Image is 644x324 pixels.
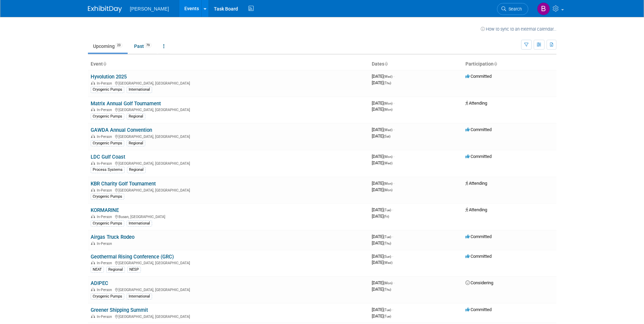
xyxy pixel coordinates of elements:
span: [DATE] [372,240,391,246]
span: (Tue) [384,314,391,318]
span: (Thu) [384,81,391,85]
span: (Wed) [384,128,392,132]
a: Past79 [129,40,157,53]
div: [GEOGRAPHIC_DATA], [GEOGRAPHIC_DATA] [91,260,366,265]
span: [DATE] [372,254,393,259]
span: (Sun) [384,255,391,258]
span: [DATE] [372,187,392,192]
span: (Thu) [384,241,391,245]
span: - [393,181,394,186]
span: (Mon) [384,281,392,285]
span: In-Person [97,314,114,319]
a: Sort by Participation Type [494,61,497,67]
div: [GEOGRAPHIC_DATA], [GEOGRAPHIC_DATA] [91,187,366,193]
img: In-Person Event [91,134,95,138]
a: Sort by Event Name [103,61,106,67]
span: [DATE] [372,313,391,319]
img: In-Person Event [91,215,95,218]
div: [GEOGRAPHIC_DATA], [GEOGRAPHIC_DATA] [91,313,366,319]
div: [GEOGRAPHIC_DATA], [GEOGRAPHIC_DATA] [91,80,366,86]
div: Regional [127,113,145,120]
div: [GEOGRAPHIC_DATA], [GEOGRAPHIC_DATA] [91,287,366,292]
div: Regional [106,267,125,273]
img: In-Person Event [91,81,95,85]
span: [DATE] [372,234,393,239]
div: Busan, [GEOGRAPHIC_DATA] [91,214,366,219]
div: [GEOGRAPHIC_DATA], [GEOGRAPHIC_DATA] [91,160,366,166]
img: In-Person Event [91,261,95,264]
img: In-Person Event [91,108,95,111]
span: Committed [465,127,492,132]
div: Cryogenic Pumps [91,140,124,146]
span: - [393,101,394,106]
span: - [393,74,394,79]
div: Cryogenic Pumps [91,113,124,120]
img: ExhibitDay [88,6,122,13]
span: [DATE] [372,127,394,132]
span: [DATE] [372,80,391,85]
span: In-Person [97,288,114,292]
span: - [392,307,393,312]
th: Event [88,58,369,70]
a: GAWDA Annual Convention [91,127,152,133]
span: In-Person [97,81,114,86]
span: (Wed) [384,261,392,265]
span: Committed [465,307,492,312]
span: [DATE] [372,181,394,186]
div: [GEOGRAPHIC_DATA], [GEOGRAPHIC_DATA] [91,107,366,112]
span: In-Person [97,241,114,246]
span: (Mon) [384,188,392,192]
th: Dates [369,58,463,70]
span: In-Person [97,215,114,219]
div: NEAT [91,267,104,273]
span: (Mon) [384,102,392,105]
a: Matrix Annual Golf Tournament [91,101,161,107]
a: Sort by Start Date [384,61,388,67]
div: International [127,220,152,227]
span: Considering [465,280,493,285]
span: Attending [465,181,487,186]
span: Search [506,6,522,12]
span: - [392,234,393,239]
span: [DATE] [372,154,394,159]
div: Cryogenic Pumps [91,194,124,200]
img: In-Person Event [91,161,95,165]
span: In-Person [97,108,114,112]
span: [DATE] [372,74,394,79]
span: In-Person [97,134,114,139]
span: (Thu) [384,288,391,291]
img: In-Person Event [91,314,95,318]
img: Brad Gholson [537,2,550,15]
span: [DATE] [372,133,390,139]
span: Attending [465,101,487,106]
a: Search [497,3,528,15]
img: In-Person Event [91,288,95,291]
span: (Fri) [384,215,389,218]
img: In-Person Event [91,241,95,245]
span: (Wed) [384,75,392,78]
div: [GEOGRAPHIC_DATA], [GEOGRAPHIC_DATA] [91,133,366,139]
div: International [127,87,152,93]
a: ADIPEC [91,280,108,286]
span: (Tue) [384,208,391,212]
span: [DATE] [372,307,393,312]
div: Regional [127,140,145,146]
span: (Sat) [384,134,390,138]
span: - [393,154,394,159]
span: [DATE] [372,214,389,219]
span: In-Person [97,261,114,265]
span: In-Person [97,188,114,193]
div: International [127,293,152,300]
th: Participation [463,58,556,70]
span: [DATE] [372,287,391,292]
span: - [393,280,394,285]
span: - [392,207,393,212]
a: Geothermal Rising Conference (GRC) [91,254,174,260]
span: [DATE] [372,260,392,265]
div: Cryogenic Pumps [91,87,124,93]
span: - [392,254,393,259]
div: NESP [127,267,141,273]
img: In-Person Event [91,188,95,192]
span: (Wed) [384,161,392,165]
span: In-Person [97,161,114,166]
